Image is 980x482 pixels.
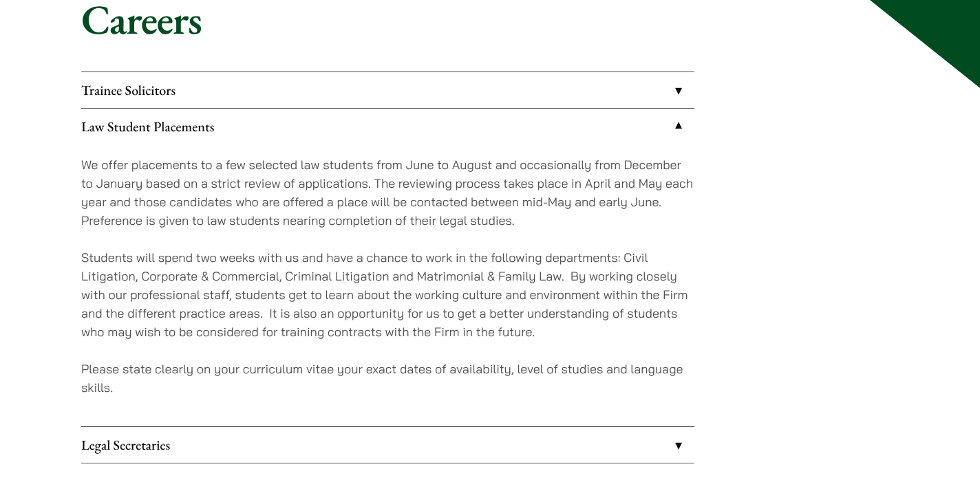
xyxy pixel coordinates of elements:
p: We offer placements to a few selected law students from June to August and occasionally from Dece... [81,155,694,230]
a: Trainee Solicitors [81,72,694,108]
a: Law Student Placements [81,109,694,144]
a: Legal Secretaries [81,427,694,463]
p: Students will spend two weeks with us and have a chance to work in the following departments: Civ... [81,248,694,341]
p: Please state clearly on your curriculum vitae your exact dates of availability, level of studies ... [81,360,694,397]
div: Law Student Placements [81,144,694,426]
